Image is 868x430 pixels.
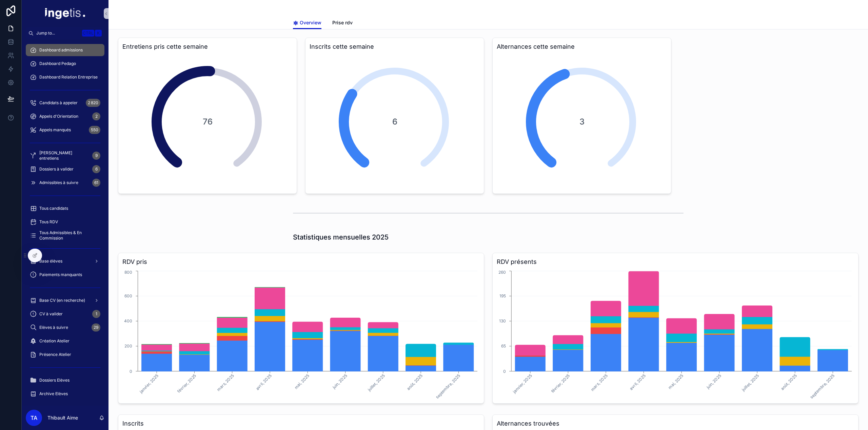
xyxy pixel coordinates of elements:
span: [PERSON_NAME] entretiens [39,150,90,161]
tspan: 260 [498,270,506,275]
tspan: juillet, 2025 [367,373,386,392]
div: 2 [92,112,100,120]
span: Dossiers à valider [39,166,74,172]
a: Elèves à suivre29 [26,321,104,334]
tspan: avril, 2025 [255,373,273,391]
h3: RDV présents [497,257,854,267]
tspan: 0 [130,369,132,374]
span: Elèves à suivre [39,325,68,330]
tspan: 800 [124,270,132,275]
span: Présence Atelier [39,352,71,357]
tspan: mars, 2025 [590,373,609,392]
tspan: 0 [503,369,506,374]
div: 6 [92,165,100,173]
button: Jump to...CtrlK [26,27,104,39]
div: 29 [92,323,100,332]
span: K [96,30,101,36]
span: CV à valider [39,311,63,317]
span: Dashboard Relation Entreprise [39,74,98,80]
tspan: janvier, 2025 [512,373,533,394]
tspan: mai, 2025 [667,373,684,390]
div: chart [122,269,480,399]
span: Admissibles à suivre [39,180,78,185]
span: Appels d'Orientation [39,114,78,119]
span: Dashboard admissions [39,47,83,53]
div: 2 820 [86,99,100,107]
span: 6 [392,116,397,127]
tspan: juin, 2025 [331,373,348,390]
span: Jump to... [36,30,79,36]
tspan: 195 [499,293,506,298]
a: Création Atelier [26,335,104,347]
a: Overview [293,17,321,29]
span: Appels manqués [39,127,71,133]
span: Candidats à appeler [39,100,78,106]
h3: Inscrits [122,419,480,428]
span: Création Atelier [39,338,70,344]
a: Tous RDV [26,216,104,228]
span: 76 [203,116,213,127]
span: Paiements manquants [39,272,82,277]
tspan: février, 2025 [176,373,197,394]
a: Base CV (en recherche) [26,294,104,307]
div: 9 [92,152,100,160]
span: Base élèves [39,258,62,264]
h3: Alternances cette semaine [497,42,667,51]
tspan: avril, 2025 [629,373,647,391]
a: Dossiers à valider6 [26,163,104,175]
span: TA [31,414,37,422]
h3: Inscrits cette semaine [310,42,480,51]
a: Prise rdv [332,17,353,30]
span: Base CV (en recherche) [39,298,85,303]
a: Candidats à appeler2 820 [26,97,104,109]
div: 550 [89,126,100,134]
h3: Entretiens pris cette semaine [122,42,293,51]
a: Dashboard Pedago [26,58,104,70]
span: Overview [300,19,321,26]
div: scrollable content [22,39,108,406]
tspan: mai, 2025 [293,373,310,390]
tspan: août, 2025 [780,373,798,391]
img: App logo [45,8,85,19]
a: Dashboard Relation Entreprise [26,71,104,83]
tspan: septembre, 2025 [435,373,461,400]
span: Tous candidats [39,206,68,211]
span: Tous RDV [39,219,58,225]
div: chart [497,269,854,399]
span: Ctrl [82,30,94,37]
h3: Alternances trouvées [497,419,854,428]
div: 61 [92,179,100,187]
p: Thibault Aime [47,414,78,421]
span: Prise rdv [332,19,353,26]
tspan: 400 [124,318,132,323]
tspan: 65 [501,343,506,348]
div: 1 [92,310,100,318]
a: Admissibles à suivre61 [26,177,104,189]
a: Appels d'Orientation2 [26,110,104,122]
h3: RDV pris [122,257,480,267]
a: Base élèves [26,255,104,267]
a: Paiements manquants [26,269,104,281]
span: 3 [579,116,585,127]
tspan: 130 [499,318,506,323]
h1: Statistiques mensuelles 2025 [293,232,389,242]
span: Dashboard Pedago [39,61,76,66]
a: Dashboard admissions [26,44,104,56]
tspan: janvier, 2025 [138,373,159,394]
tspan: 200 [124,343,132,348]
a: Présence Atelier [26,348,104,361]
span: Dossiers Elèves [39,378,70,383]
tspan: septembre, 2025 [809,373,835,400]
a: Archive Elèves [26,388,104,400]
tspan: juin, 2025 [705,373,722,390]
tspan: 600 [124,293,132,298]
span: Tous Admissibles & En Commission [39,230,98,241]
tspan: février, 2025 [550,373,571,394]
tspan: mars, 2025 [216,373,235,392]
a: Tous Admissibles & En Commission [26,229,104,242]
a: [PERSON_NAME] entretiens9 [26,150,104,162]
tspan: juillet, 2025 [741,373,760,392]
a: Appels manqués550 [26,124,104,136]
a: CV à valider1 [26,308,104,320]
a: Tous candidats [26,202,104,214]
